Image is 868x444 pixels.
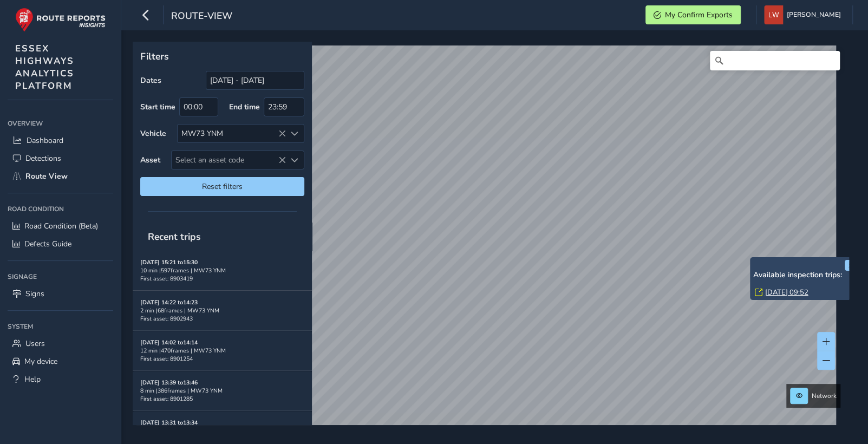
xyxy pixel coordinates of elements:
[25,289,44,299] span: Signs
[8,115,113,132] div: Overview
[812,391,837,400] span: Network
[140,177,304,196] button: Reset filters
[136,45,836,438] canvas: Map
[140,155,160,165] label: Asset
[645,5,741,24] button: My Confirm Exports
[178,125,286,142] div: MW73 YNM
[8,335,113,352] a: Users
[8,352,113,370] a: My device
[140,266,304,275] div: 10 min | 597 frames | MW73 YNM
[140,102,175,112] label: Start time
[140,378,198,387] strong: [DATE] 13:39 to 13:46
[8,235,113,253] a: Defects Guide
[171,9,232,24] span: route-view
[140,419,198,427] strong: [DATE] 13:31 to 13:34
[787,5,841,24] span: [PERSON_NAME]
[8,318,113,335] div: System
[24,221,98,231] span: Road Condition (Beta)
[753,271,856,280] h6: Available inspection trips:
[845,260,856,271] button: x
[24,239,71,249] span: Defects Guide
[172,151,286,169] span: Select an asset code
[8,285,113,303] a: Signs
[15,42,74,92] span: ESSEX HIGHWAYS ANALYTICS PLATFORM
[24,374,41,384] span: Help
[286,151,304,169] div: Select an asset code
[140,347,304,355] div: 12 min | 470 frames | MW73 YNM
[764,5,845,24] button: [PERSON_NAME]
[140,395,193,403] span: First asset: 8901285
[140,315,193,323] span: First asset: 8902943
[8,167,113,185] a: Route View
[8,370,113,388] a: Help
[140,306,304,315] div: 2 min | 68 frames | MW73 YNM
[8,201,113,217] div: Road Condition
[27,135,63,146] span: Dashboard
[8,149,113,167] a: Detections
[140,298,198,306] strong: [DATE] 14:22 to 14:23
[148,181,296,192] span: Reset filters
[25,338,45,349] span: Users
[229,102,260,112] label: End time
[8,132,113,149] a: Dashboard
[15,8,106,32] img: rr logo
[140,49,304,63] p: Filters
[765,288,808,297] a: [DATE] 09:52
[140,128,166,139] label: Vehicle
[25,153,61,164] span: Detections
[140,258,198,266] strong: [DATE] 15:21 to 15:30
[8,269,113,285] div: Signage
[140,75,161,86] label: Dates
[665,10,733,20] span: My Confirm Exports
[140,387,304,395] div: 8 min | 386 frames | MW73 YNM
[764,5,783,24] img: diamond-layout
[25,171,68,181] span: Route View
[140,223,208,251] span: Recent trips
[710,51,840,70] input: Search
[140,355,193,363] span: First asset: 8901254
[8,217,113,235] a: Road Condition (Beta)
[24,356,57,367] span: My device
[140,275,193,283] span: First asset: 8903419
[140,338,198,347] strong: [DATE] 14:02 to 14:14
